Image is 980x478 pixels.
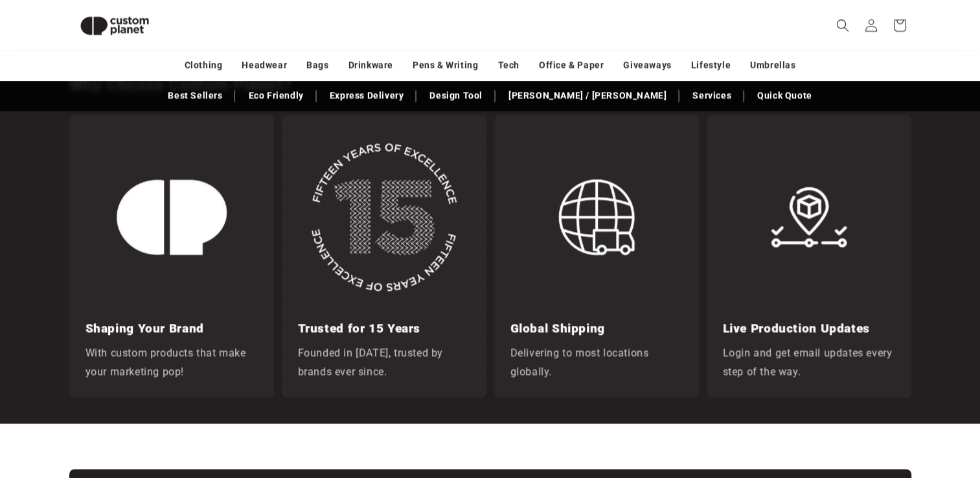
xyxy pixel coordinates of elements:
[623,54,671,76] a: Giveaways
[691,54,731,76] a: Lifestyle
[750,54,795,76] a: Umbrellas
[497,54,519,76] a: Tech
[298,319,470,337] h3: Trusted for 15 Years
[85,319,258,337] h3: Shaping Your Brand
[686,84,738,107] a: Services
[306,54,328,76] a: Bags
[323,84,411,107] a: Express Delivery
[185,54,223,76] a: Clothing
[413,54,478,76] a: Pens & Writing
[85,344,258,381] p: With custom products that make your marketing pop!
[161,84,229,107] a: Best Sellers
[242,54,287,76] a: Headwear
[423,84,489,107] a: Design Tool
[348,54,393,76] a: Drinkware
[723,319,895,337] h3: Live Production Updates
[751,84,819,107] a: Quick Quote
[915,416,980,478] iframe: Chat Widget
[510,319,683,337] h3: Global Shipping
[242,84,310,107] a: Eco Friendly
[69,5,160,46] img: Custom Planet
[510,344,683,381] p: Delivering to most locations globally.
[502,84,673,107] a: [PERSON_NAME] / [PERSON_NAME]
[723,344,895,381] p: Login and get email updates every step of the way.
[828,11,857,40] summary: Search
[539,54,604,76] a: Office & Paper
[298,344,470,381] p: Founded in [DATE], trusted by brands ever since.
